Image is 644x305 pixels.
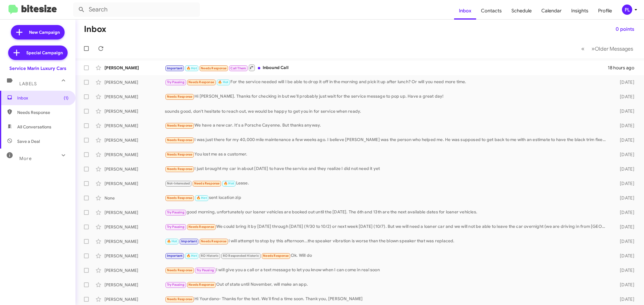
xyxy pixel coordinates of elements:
div: Lease. [165,180,609,187]
span: Needs Response [201,239,226,243]
button: Next [588,42,637,55]
span: Needs Response [17,109,69,115]
div: We have a new car. It's a Porsche Cayenne. But thanks anyway. [165,122,609,129]
span: Needs Response [263,254,289,258]
span: « [581,45,585,52]
div: [PERSON_NAME] [104,65,165,71]
div: Service Marin Luxury Cars [9,65,66,71]
div: Inbound Call [165,64,608,71]
div: sounds good, don't hesitate to reach out, we would be happy to get you in for service when ready. [165,108,609,114]
button: PL [617,5,637,15]
div: [PERSON_NAME] [104,166,165,172]
div: I just brought my car in about [DATE] to have the service and they realize I did not need it yet [165,165,609,172]
div: You lost me as a customer. [165,151,609,158]
div: [PERSON_NAME] [104,282,165,288]
span: Important [167,66,183,70]
span: Save a Deal [17,138,40,144]
div: Ok. Will do [165,252,609,259]
span: Not-Interested [167,181,190,185]
div: [PERSON_NAME] [104,224,165,230]
div: [DATE] [609,238,639,244]
span: Needs Response [188,80,214,84]
div: None [104,195,165,201]
a: Insights [566,2,593,20]
span: Try Pausing [197,268,214,272]
nav: Page navigation example [578,42,637,55]
div: 18 hours ago [608,65,639,71]
span: Important [181,239,197,243]
span: Try Pausing [167,80,184,84]
span: Special Campaign [26,50,63,56]
span: RO Historic [201,254,219,258]
span: All Conversations [17,124,51,130]
a: Profile [593,2,617,20]
button: Previous [578,42,588,55]
div: [DATE] [609,166,639,172]
div: We could bring it by [DATE] through [DATE] (9/30 to 10/2) or next week [DATE] (10/7). But we will... [165,223,609,230]
div: I was just there for my 40,000 mile maintenance a few weeks ago. I believe [PERSON_NAME] was the ... [165,137,609,143]
span: 🔥 Hot [224,181,234,185]
div: [DATE] [609,137,639,143]
div: I will give you a call or a text message to let you know when I can come in real soon [165,267,609,274]
div: good morning, unfortunately our loaner vehicles are booked out until the [DATE]. The 6th and 13th... [165,209,609,216]
h1: Inbox [84,24,106,34]
span: Try Pausing [167,210,184,214]
a: Contacts [476,2,507,20]
span: Older Messages [595,46,633,52]
div: Out of state until November, will make an app. [165,281,609,288]
span: New Campaign [29,29,60,35]
span: Needs Response [167,152,193,156]
span: More [19,156,32,161]
div: [PERSON_NAME] [104,108,165,114]
a: New Campaign [11,25,65,39]
div: For the service needed will I be able to drop it off in the morning and pick it up after lunch? O... [165,79,609,86]
span: Call Them [230,66,246,70]
span: Needs Response [167,124,193,127]
div: [DATE] [609,79,639,85]
span: Needs Response [167,268,193,272]
div: [DATE] [609,94,639,100]
a: Calendar [537,2,566,20]
span: Needs Response [201,66,226,70]
div: [DATE] [609,296,639,302]
span: Needs Response [167,95,193,99]
span: 🔥 Hot [187,254,197,258]
div: [DATE] [609,195,639,201]
div: I will attempt to stop by this afternoon...the speaker vibration is worse than the blown speaker ... [165,238,609,245]
span: RO Responded Historic [223,254,259,258]
span: Needs Response [167,297,193,301]
div: [PERSON_NAME] [104,209,165,215]
div: [PERSON_NAME] [104,253,165,259]
a: Special Campaign [8,46,68,60]
div: [PERSON_NAME] [104,94,165,100]
div: sent location zip [165,194,609,201]
span: 🔥 Hot [218,80,228,84]
span: 0 points [616,24,634,35]
span: Try Pausing [167,283,184,287]
span: » [591,45,595,52]
span: Needs Response [194,181,220,185]
div: [DATE] [609,181,639,187]
span: Needs Response [188,225,214,229]
span: 🔥 Hot [167,239,177,243]
div: [PERSON_NAME] [104,238,165,244]
div: [PERSON_NAME] [104,296,165,302]
div: PL [622,5,632,15]
div: [DATE] [609,282,639,288]
div: [PERSON_NAME] [104,123,165,129]
span: Important [167,254,183,258]
div: Hi [PERSON_NAME]. Thanks for checking in but we'll probably just wait for the service message to ... [165,93,609,100]
a: Inbox [454,2,476,20]
span: (1) [64,95,69,101]
div: [PERSON_NAME] [104,152,165,158]
span: Needs Response [167,138,193,142]
span: Try Pausing [167,225,184,229]
span: Needs Response [188,283,214,287]
div: Hi Yourdano- Thanks for the text. We'll find a time soon. Thank you, [PERSON_NAME] [165,296,609,303]
span: Inbox [17,95,69,101]
a: Schedule [507,2,537,20]
div: [DATE] [609,253,639,259]
div: [PERSON_NAME] [104,181,165,187]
